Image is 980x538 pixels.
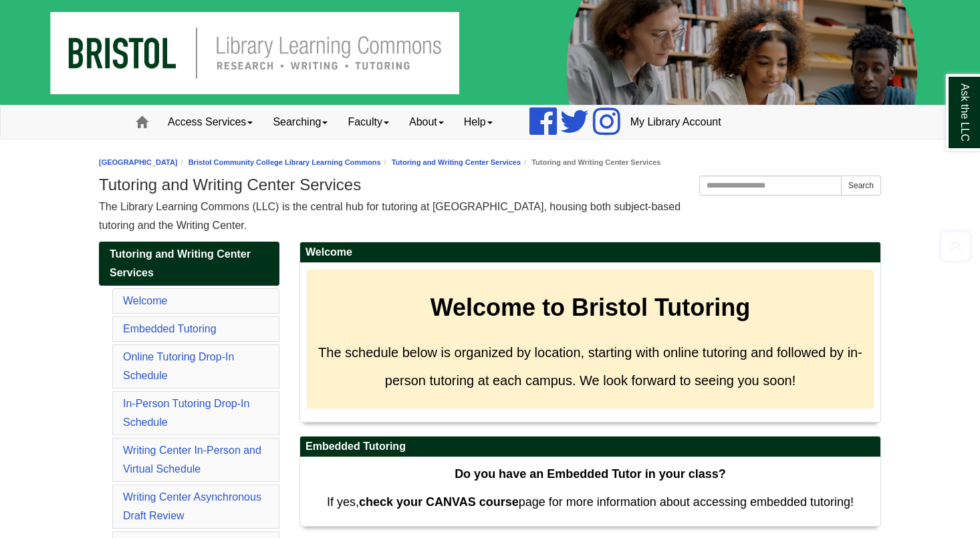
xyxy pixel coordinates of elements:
a: Welcome [123,295,167,306]
h1: Tutoring and Writing Center Services [99,176,881,194]
a: Writing Center Asynchronous Draft Review [123,491,261,521]
li: Tutoring and Writing Center Services [521,156,660,169]
span: Tutoring and Writing Center Services [110,248,251,278]
a: Online Tutoring Drop-In Schedule [123,351,234,381]
h2: Welcome [300,242,880,263]
button: Search [841,176,881,196]
h2: Embedded Tutoring [300,437,880,457]
a: Access Services [158,105,263,139]
a: Back to Top [934,237,977,255]
a: Embedded Tutoring [123,323,217,334]
a: Writing Center In-Person and Virtual Schedule [123,445,261,475]
span: The Library Learning Commons (LLC) is the central hub for tutoring at [GEOGRAPHIC_DATA], housing ... [99,201,681,231]
a: [GEOGRAPHIC_DATA] [99,158,178,166]
a: My Library Account [620,105,731,139]
a: Faculty [338,105,399,139]
a: Help [454,105,503,139]
a: Searching [263,105,338,139]
strong: Welcome to Bristol Tutoring [431,294,751,321]
strong: Do you have an Embedded Tutor in your class? [455,467,726,481]
span: If yes, page for more information about accessing embedded tutoring! [327,495,854,509]
strong: check your CANVAS course [359,495,519,509]
a: In-Person Tutoring Drop-In Schedule [123,398,249,428]
span: The schedule below is organized by location, starting with online tutoring and followed by in-per... [318,345,862,388]
nav: breadcrumb [99,156,881,169]
a: About [399,105,454,139]
a: Tutoring and Writing Center Services [99,242,279,286]
a: Tutoring and Writing Center Services [392,158,521,166]
a: Bristol Community College Library Learning Commons [189,158,381,166]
